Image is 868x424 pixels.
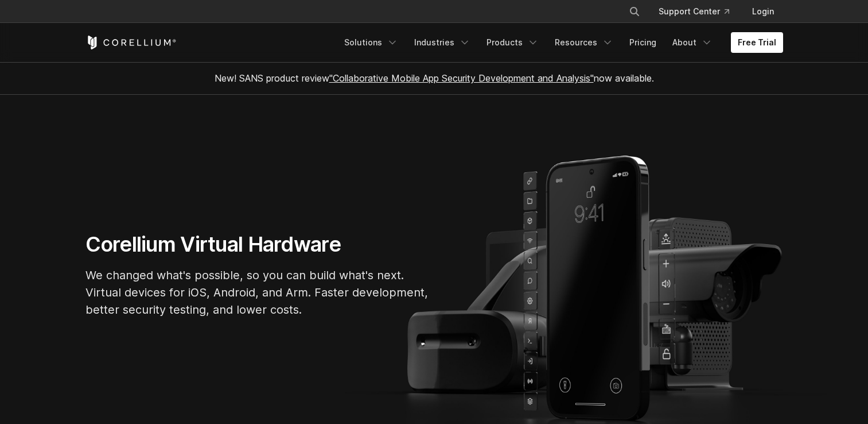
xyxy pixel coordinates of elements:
a: Resources [548,32,620,53]
h1: Corellium Virtual Hardware [85,232,430,257]
button: Search [624,1,645,22]
p: We changed what's possible, so you can build what's next. Virtual devices for iOS, Android, and A... [85,267,430,318]
a: Industries [407,32,477,53]
a: Corellium Home [85,36,177,49]
a: Products [480,32,546,53]
div: Navigation Menu [337,32,783,53]
div: Navigation Menu [615,1,783,22]
a: Login [743,1,783,22]
a: Pricing [622,32,663,53]
span: New! SANS product review now available. [215,72,654,84]
a: About [665,32,719,53]
a: Free Trial [731,32,783,53]
a: Support Center [649,1,738,22]
a: "Collaborative Mobile App Security Development and Analysis" [329,72,594,84]
a: Solutions [337,32,405,53]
